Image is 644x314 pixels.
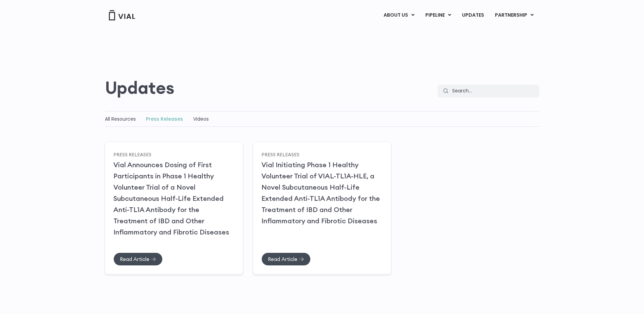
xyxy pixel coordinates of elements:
[420,10,456,21] a: PIPELINEMenu Toggle
[113,252,163,266] a: Read Article
[268,257,297,262] span: Read Article
[193,116,209,122] a: Videos
[113,160,229,236] a: Vial Announces Dosing of First Participants in Phase 1 Healthy Volunteer Trial of a Novel Subcuta...
[113,151,151,157] a: Press Releases
[448,85,539,98] input: Search...
[457,10,489,21] a: UPDATES
[490,10,539,21] a: PARTNERSHIPMenu Toggle
[261,252,311,266] a: Read Article
[105,78,174,98] h2: Updates
[108,10,135,20] img: Vial Logo
[261,160,380,225] a: Vial Initiating Phase 1 Healthy Volunteer Trial of VIAL-TL1A-HLE, a Novel Subcutaneous Half-Life ...
[105,116,136,122] a: All Resources
[261,151,299,157] a: Press Releases
[378,10,420,21] a: ABOUT USMenu Toggle
[120,257,149,262] span: Read Article
[146,116,183,122] a: Press Releases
